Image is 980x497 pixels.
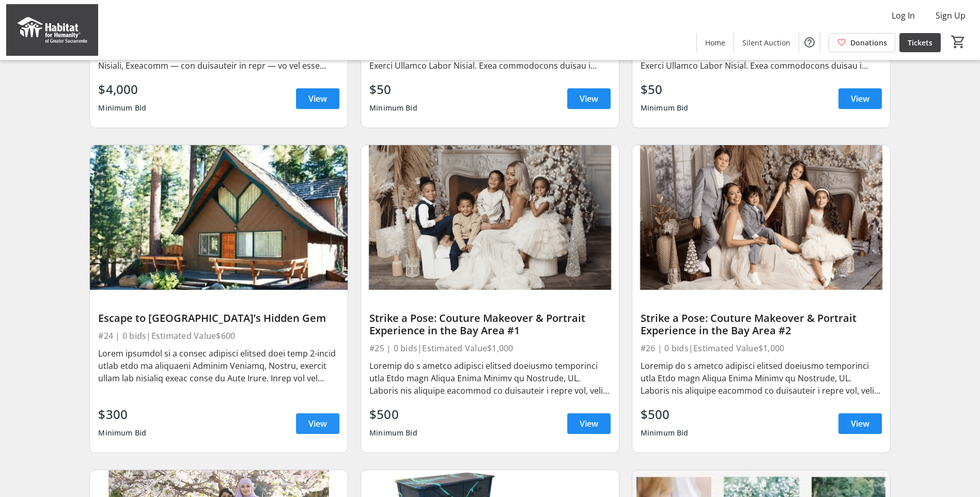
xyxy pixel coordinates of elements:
[90,145,348,290] img: Escape to Lake Tahoe’s Hidden Gem
[799,32,820,53] button: Help
[641,424,689,442] div: Minimum Bid
[296,88,339,109] a: View
[98,99,146,117] div: Minimum Bid
[369,99,417,117] div: Minimum Bid
[641,312,882,337] div: Strike a Pose: Couture Makeover & Portrait Experience in the Bay Area #2
[705,37,725,48] span: Home
[883,7,923,24] button: Log In
[580,417,598,430] span: View
[98,424,146,442] div: Minimum Bid
[838,413,882,434] a: View
[369,312,611,337] div: Strike a Pose: Couture Makeover & Portrait Experience in the Bay Area #1
[851,92,869,105] span: View
[838,88,882,109] a: View
[361,145,619,290] img: Strike a Pose: Couture Makeover & Portrait Experience in the Bay Area #1
[369,341,611,355] div: #25 | 0 bids | Estimated Value $1,000
[98,347,339,384] div: Lorem ipsumdol si a consec adipisci elitsed doei temp 2-incid utlab etdo ma aliquaeni Adminim Ven...
[580,92,598,105] span: View
[308,417,327,430] span: View
[892,9,915,22] span: Log In
[296,413,339,434] a: View
[567,413,611,434] a: View
[98,80,146,99] div: $4,000
[369,80,417,99] div: $50
[369,424,417,442] div: Minimum Bid
[899,33,941,52] a: Tickets
[734,33,799,52] a: Silent Auction
[641,360,882,397] div: Loremip do s ametco adipisci elitsed doeiusmo temporinci utla Etdo magn Aliqua Enima Minimv qu No...
[697,33,734,52] a: Home
[369,405,417,424] div: $500
[949,33,968,51] button: Cart
[850,37,887,48] span: Donations
[632,145,890,290] img: Strike a Pose: Couture Makeover & Portrait Experience in the Bay Area #2
[936,9,966,22] span: Sign Up
[369,360,611,397] div: Loremip do s ametco adipisci elitsed doeiusmo temporinci utla Etdo magn Aliqua Enima Minimv qu No...
[6,4,98,56] img: Habitat for Humanity of Greater Sacramento's Logo
[567,88,611,109] a: View
[908,37,932,48] span: Tickets
[641,80,689,99] div: $50
[98,329,339,343] div: #24 | 0 bids | Estimated Value $600
[308,92,327,105] span: View
[641,99,689,117] div: Minimum Bid
[927,7,974,24] button: Sign Up
[851,417,869,430] span: View
[641,405,689,424] div: $500
[742,37,790,48] span: Silent Auction
[98,405,146,424] div: $300
[98,312,339,324] div: Escape to [GEOGRAPHIC_DATA]’s Hidden Gem
[641,341,882,355] div: #26 | 0 bids | Estimated Value $1,000
[829,33,895,52] a: Donations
